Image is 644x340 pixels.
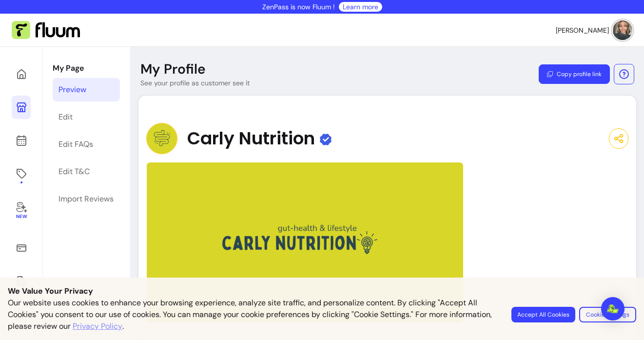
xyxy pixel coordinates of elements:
[12,21,80,40] img: Fluum Logo
[8,285,636,297] p: We Value Your Privacy
[53,187,120,211] a: Import Reviews
[579,307,636,322] button: Cookie Settings
[16,214,26,220] span: New
[73,320,122,332] a: Privacy Policy
[12,195,31,226] a: New
[601,297,624,320] div: Open Intercom Messenger
[556,25,609,35] span: [PERSON_NAME]
[343,2,378,12] a: Learn more
[146,162,464,323] img: image-0
[539,64,610,84] button: Copy profile link
[53,133,120,156] a: Edit FAQs
[262,2,335,12] p: ZenPass is now Fluum !
[146,123,177,154] img: Provider image
[12,236,31,260] a: Sales
[12,269,31,293] a: Waivers
[12,162,31,185] a: Offerings
[59,166,90,178] div: Edit T&C
[59,193,114,205] div: Import Reviews
[613,20,632,40] img: avatar
[59,84,86,96] div: Preview
[59,111,73,123] div: Edit
[140,78,250,88] p: See your profile as customer see it
[556,20,632,40] button: avatar[PERSON_NAME]
[12,62,31,86] a: Home
[511,307,575,322] button: Accept All Cookies
[53,105,120,129] a: Edit
[53,78,120,101] a: Preview
[12,129,31,152] a: Calendar
[140,60,206,78] p: My Profile
[53,62,120,74] p: My Page
[187,129,315,148] span: Carly Nutrition
[8,297,500,332] p: Our website uses cookies to enhance your browsing experience, analyze site traffic, and personali...
[12,96,31,119] a: My Page
[59,139,93,150] div: Edit FAQs
[53,160,120,183] a: Edit T&C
